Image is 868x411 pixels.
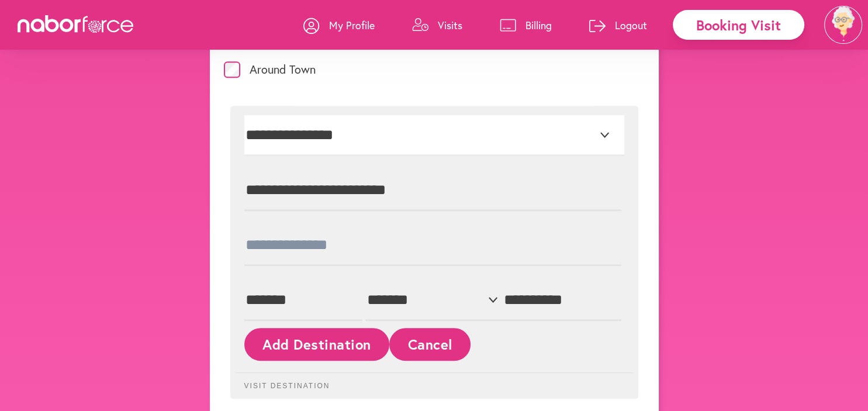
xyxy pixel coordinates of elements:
[673,10,804,40] div: Booking Visit
[412,8,462,43] a: Visits
[615,18,647,32] p: Logout
[244,328,390,360] button: Add Destination
[329,18,375,32] p: My Profile
[303,8,375,43] a: My Profile
[500,8,552,43] a: Billing
[250,64,316,75] label: Around Town
[589,8,647,43] a: Logout
[389,328,471,360] button: Cancel
[438,18,462,32] p: Visits
[236,372,633,390] p: Visit Destination
[525,18,552,32] p: Billing
[824,6,862,44] img: efc20bcf08b0dac87679abea64c1faab.png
